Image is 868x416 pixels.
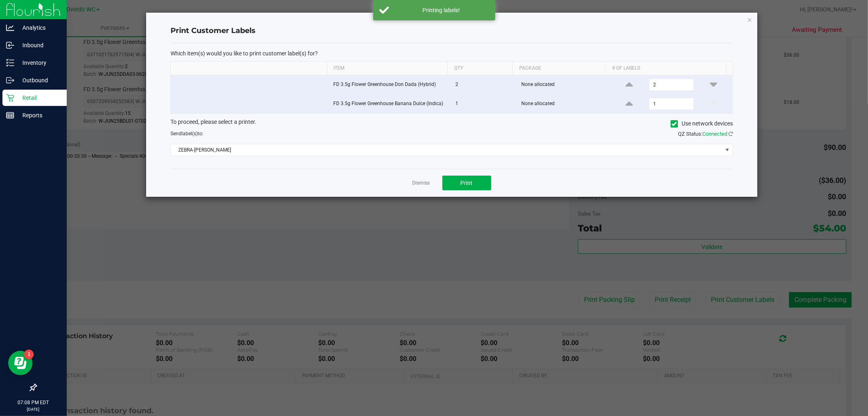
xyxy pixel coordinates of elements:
[164,118,739,130] div: To proceed, please select a printer.
[24,350,34,359] iframe: Resource center unread badge
[14,40,63,50] p: Inbound
[4,399,63,406] p: 07:08 PM EDT
[461,180,473,186] span: Print
[14,93,63,103] p: Retail
[671,119,733,128] label: Use network devices
[171,144,722,156] span: ZEBRA-[PERSON_NAME]
[516,95,610,113] td: None allocated
[702,131,727,137] span: Connected
[6,76,14,84] inline-svg: Outbound
[181,131,198,136] span: label(s)
[678,131,733,137] span: QZ Status:
[6,24,14,32] inline-svg: Analytics
[605,62,726,75] th: # of labels
[328,95,450,113] td: FD 3.5g Flower Greenhouse Banana Dulce (Indica)
[442,176,491,190] button: Print
[171,131,203,136] span: Send to:
[328,75,450,95] td: FD 3.5g Flower Greenhouse Don Dada (Hybrid)
[6,94,14,102] inline-svg: Retail
[171,50,733,57] p: Which item(s) would you like to print customer label(s) for?
[6,59,14,67] inline-svg: Inventory
[413,180,430,187] a: Dismiss
[14,75,63,85] p: Outbound
[512,62,605,75] th: Package
[171,26,733,36] h4: Print Customer Labels
[450,95,516,113] td: 1
[516,75,610,95] td: None allocated
[6,111,14,119] inline-svg: Reports
[14,58,63,68] p: Inventory
[394,6,489,14] div: Printing labels!
[14,23,63,33] p: Analytics
[14,110,63,120] p: Reports
[327,62,447,75] th: Item
[450,75,516,95] td: 2
[447,62,512,75] th: Qty
[8,351,33,375] iframe: Resource center
[6,41,14,49] inline-svg: Inbound
[4,406,63,412] p: [DATE]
